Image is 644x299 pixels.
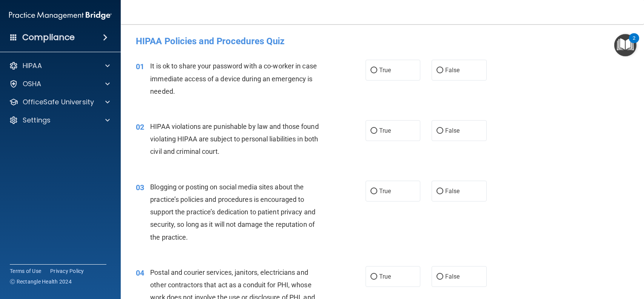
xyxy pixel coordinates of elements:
[370,189,377,194] input: True
[22,32,75,43] h4: Compliance
[10,278,72,285] span: Ⓒ Rectangle Health 2024
[370,274,377,280] input: True
[136,36,629,46] h4: HIPAA Policies and Procedures Quiz
[9,116,110,125] a: Settings
[23,61,42,70] p: HIPAA
[136,122,144,132] span: 02
[379,273,391,280] span: True
[379,187,391,195] span: True
[136,183,144,192] span: 03
[445,127,460,134] span: False
[23,98,94,107] p: OfficeSafe University
[10,267,41,275] a: Terms of Use
[437,189,443,194] input: False
[136,62,144,71] span: 01
[379,67,391,74] span: True
[9,8,112,23] img: PMB logo
[370,68,377,73] input: True
[437,128,443,134] input: False
[9,61,110,70] a: HIPAA
[614,34,636,56] button: Open Resource Center, 2 new notifications
[445,67,460,74] span: False
[437,68,443,73] input: False
[9,79,110,88] a: OSHA
[150,122,318,155] span: HIPAA violations are punishable by law and those found violating HIPAA are subject to personal li...
[150,183,315,241] span: Blogging or posting on social media sites about the practice’s policies and procedures is encoura...
[136,268,144,277] span: 04
[9,98,110,107] a: OfficeSafe University
[437,274,443,280] input: False
[633,38,635,48] div: 2
[23,79,41,88] p: OSHA
[370,128,377,134] input: True
[445,187,460,195] span: False
[23,116,51,125] p: Settings
[50,267,84,275] a: Privacy Policy
[379,127,391,134] span: True
[150,62,317,95] span: It is ok to share your password with a co-worker in case immediate access of a device during an e...
[445,273,460,280] span: False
